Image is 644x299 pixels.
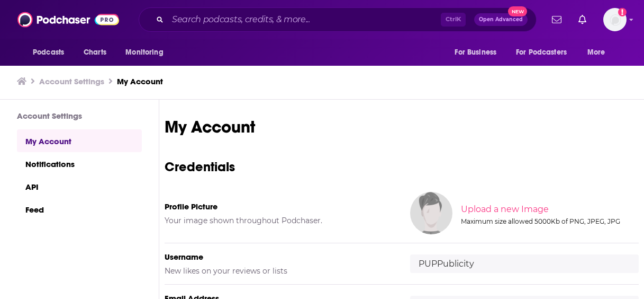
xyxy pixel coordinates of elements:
[17,198,142,221] a: Feed
[441,13,466,27] span: Ctrl K
[168,11,441,28] input: Search podcasts, credits, & more...
[580,42,619,63] button: open menu
[84,45,106,60] span: Charts
[587,45,605,60] span: More
[17,175,142,198] a: API
[509,42,582,63] button: open menu
[17,111,142,121] h3: Account Settings
[165,266,393,276] h5: New likes on your reviews or lists
[165,117,639,137] h1: My Account
[548,11,566,29] a: Show notifications dropdown
[77,42,113,63] a: Charts
[39,76,104,86] a: Account Settings
[447,42,510,63] button: open menu
[455,45,496,60] span: For Business
[17,10,119,30] img: Podchaser - Follow, Share and Rate Podcasts
[479,17,523,22] span: Open Advanced
[603,8,627,31] button: Show profile menu
[508,6,527,16] span: New
[33,45,64,60] span: Podcasts
[410,192,452,234] img: Your profile image
[125,45,163,60] span: Monitoring
[603,8,627,31] span: Logged in as PUPPublicity
[165,216,393,225] h5: Your image shown throughout Podchaser.
[165,201,393,212] h5: Profile Picture
[17,152,142,175] a: Notifications
[117,76,163,86] a: My Account
[474,13,528,26] button: Open AdvancedNew
[17,129,142,152] a: My Account
[139,7,537,32] div: Search podcasts, credits, & more...
[25,42,78,63] button: open menu
[618,8,627,16] svg: Add a profile image
[574,11,591,29] a: Show notifications dropdown
[165,252,393,262] h5: Username
[118,42,177,63] button: open menu
[516,45,567,60] span: For Podcasters
[410,254,639,273] input: username
[603,8,627,31] img: User Profile
[165,159,639,175] h3: Credentials
[461,217,637,225] div: Maximum size allowed 5000Kb of PNG, JPEG, JPG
